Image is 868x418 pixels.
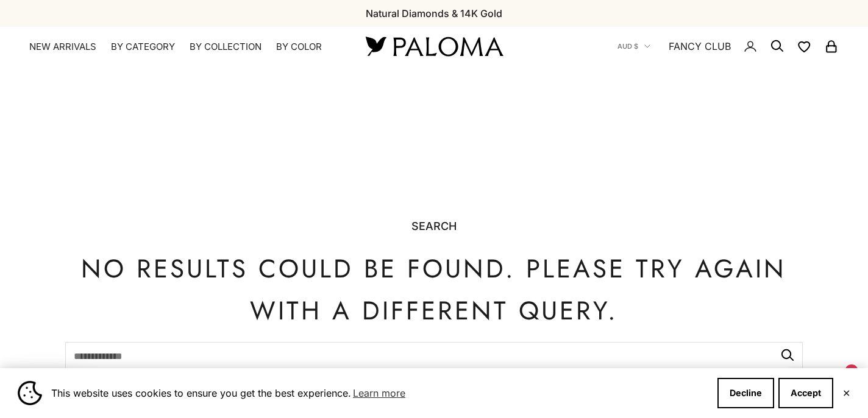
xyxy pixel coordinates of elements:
[617,41,650,52] button: AUD $
[842,389,850,397] button: Close
[190,41,261,53] summary: By Collection
[65,248,803,332] p: No results could be found. Please try again with a different query.
[617,27,839,66] nav: Secondary navigation
[351,384,407,402] a: Learn more
[669,38,731,54] a: FANCY CLUB
[276,41,322,53] summary: By Color
[51,384,708,402] span: This website uses cookies to ensure you get the best experience.
[65,218,803,235] h1: Search
[111,41,175,53] summary: By Category
[18,381,42,405] img: Cookie banner
[29,41,336,53] nav: Primary navigation
[717,378,774,408] button: Decline
[366,5,502,21] p: Natural Diamonds & 14K Gold
[29,41,96,53] a: NEW ARRIVALS
[778,378,833,408] button: Accept
[617,41,638,52] span: AUD $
